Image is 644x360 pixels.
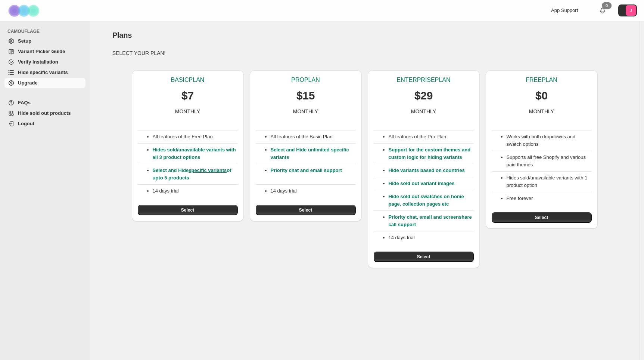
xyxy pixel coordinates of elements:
[526,76,557,84] p: FREE PLAN
[18,49,65,54] span: Variant Picker Guide
[153,133,238,141] p: All features of the Free Plan
[271,167,356,182] p: Priority chat and email support
[175,108,200,115] p: MONTHLY
[112,31,132,39] span: Plans
[153,187,238,195] p: 14 days trial
[291,76,320,84] p: PRO PLAN
[389,180,474,187] p: Hide sold out variant images
[153,167,238,182] p: Select and Hide of upto 5 products
[630,8,632,13] text: J
[529,108,554,115] p: MONTHLY
[414,88,433,103] p: $29
[396,76,450,84] p: ENTERPRISE PLAN
[602,2,612,9] div: 0
[389,167,474,174] p: Hide variants based on countries
[153,146,238,161] p: Hides sold/unavailable variants with all 3 product options
[4,57,85,67] a: Verify Installation
[551,7,578,13] span: App Support
[18,70,68,75] span: Hide specific variants
[18,100,31,105] span: FAQs
[293,108,318,115] p: MONTHLY
[417,254,430,260] span: Select
[618,4,637,16] button: Avatar with initials J
[4,119,85,129] a: Logout
[411,108,436,115] p: MONTHLY
[18,59,58,65] span: Verify Installation
[389,234,474,241] p: 14 days trial
[6,0,43,21] img: Camouflage
[507,195,592,202] li: Free forever
[18,80,38,86] span: Upgrade
[535,215,548,221] span: Select
[181,207,194,213] span: Select
[299,207,312,213] span: Select
[626,5,636,16] span: Avatar with initials J
[112,49,617,57] p: SELECT YOUR PLAN!
[389,213,474,228] p: Priority chat, email and screenshare call support
[18,38,31,44] span: Setup
[271,187,356,195] p: 14 days trial
[535,88,548,103] p: $0
[171,76,205,84] p: BASIC PLAN
[389,193,474,208] p: Hide sold out swatches on home page, collection pages etc
[271,146,356,161] p: Select and Hide unlimited specific variants
[507,174,592,189] li: Hides sold/unavailable variants with 1 product option
[4,78,85,88] a: Upgrade
[256,205,356,215] button: Select
[189,167,227,173] a: specific variants
[507,133,592,148] li: Works with both dropdowns and swatch options
[4,36,85,46] a: Setup
[18,110,71,116] span: Hide sold out products
[4,98,85,108] a: FAQs
[492,212,592,223] button: Select
[7,28,86,34] span: CAMOUFLAGE
[4,67,85,78] a: Hide specific variants
[389,146,474,161] p: Support for the custom themes and custom logic for hiding variants
[138,205,238,215] button: Select
[4,108,85,119] a: Hide sold out products
[374,252,474,262] button: Select
[18,121,34,126] span: Logout
[181,88,194,103] p: $7
[389,133,474,141] p: All features of the Pro Plan
[271,133,356,141] p: All features of the Basic Plan
[296,88,315,103] p: $15
[507,154,592,169] li: Supports all free Shopify and various paid themes
[599,7,606,14] a: 0
[4,46,85,57] a: Variant Picker Guide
